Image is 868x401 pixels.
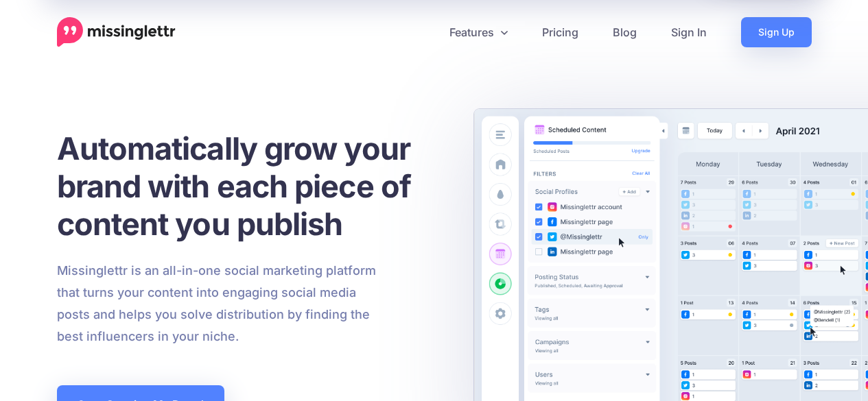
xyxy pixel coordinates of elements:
h1: Automatically grow your brand with each piece of content you publish [57,130,445,243]
a: Sign In [654,17,724,47]
a: Features [432,17,525,47]
a: Home [57,17,176,47]
p: Missinglettr is an all-in-one social marketing platform that turns your content into engaging soc... [57,260,377,348]
a: Blog [596,17,654,47]
a: Sign Up [741,17,812,47]
a: Pricing [525,17,596,47]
